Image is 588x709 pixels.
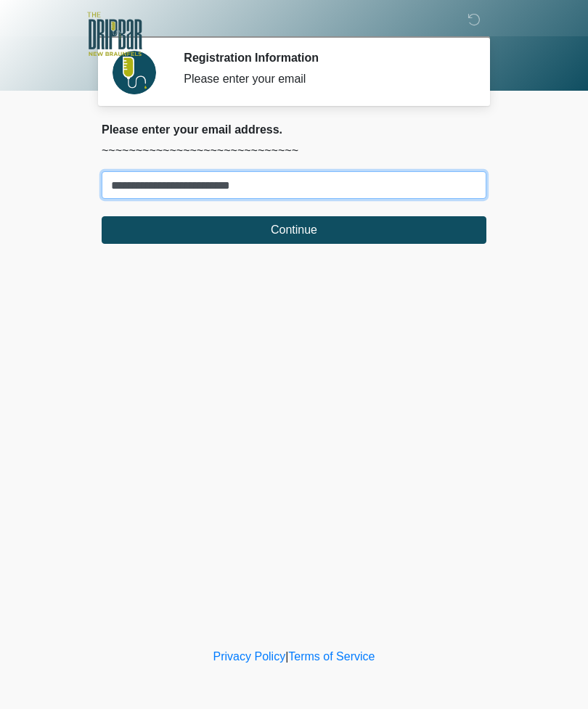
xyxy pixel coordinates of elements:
div: Please enter your email [184,70,465,88]
img: The DRIPBaR - New Braunfels Logo [87,11,142,58]
h2: Please enter your email address. [102,123,486,136]
img: Agent Avatar [113,51,156,94]
a: Terms of Service [288,650,375,663]
p: ~~~~~~~~~~~~~~~~~~~~~~~~~~~~~ [102,142,486,160]
a: Privacy Policy [213,650,286,663]
button: Continue [102,216,486,244]
a: | [285,650,288,663]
